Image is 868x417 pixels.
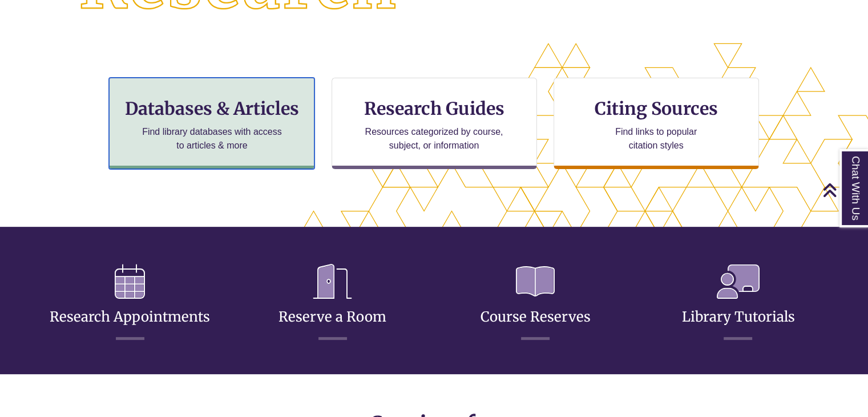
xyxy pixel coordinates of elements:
[587,98,726,119] h3: Citing Sources
[554,78,759,169] a: Citing Sources Find links to popular citation styles
[822,182,865,198] a: Back to Top
[109,78,314,169] a: Databases & Articles Find library databases with access to articles & more
[278,280,386,326] a: Reserve a Room
[681,280,794,326] a: Library Tutorials
[341,98,527,119] h3: Research Guides
[600,125,712,153] p: Find links to popular citation styles
[119,98,305,119] h3: Databases & Articles
[481,280,591,326] a: Course Reserves
[360,125,508,153] p: Resources categorized by course, subject, or information
[138,125,286,153] p: Find library databases with access to articles & more
[50,280,210,326] a: Research Appointments
[332,78,537,169] a: Research Guides Resources categorized by course, subject, or information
